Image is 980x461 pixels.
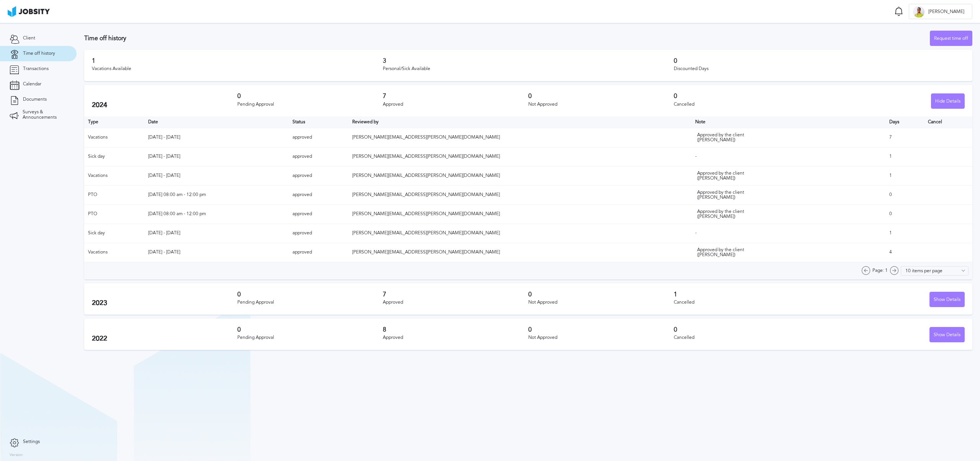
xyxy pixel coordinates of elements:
td: 0 [885,185,924,204]
div: Request time off [930,31,972,46]
div: Not Approved [528,102,674,107]
td: approved [289,166,349,185]
span: Client [23,36,35,41]
td: [DATE] - [DATE] [144,147,289,166]
td: [DATE] 08:00 am - 12:00 pm [144,204,289,224]
td: [DATE] - [DATE] [144,166,289,185]
h3: 1 [674,291,819,298]
th: Type [84,116,144,128]
h3: 0 [528,326,674,333]
td: approved [289,128,349,147]
th: Toggle SortBy [691,116,885,128]
button: A[PERSON_NAME] [909,4,972,19]
h3: 7 [383,291,528,298]
th: Toggle SortBy [289,116,349,128]
td: approved [289,224,349,243]
div: Approved by the client ([PERSON_NAME]) [697,209,774,220]
h3: 8 [383,326,528,333]
h2: 2024 [92,101,237,109]
td: [DATE] - [DATE] [144,224,289,243]
span: Page: 1 [872,268,888,273]
td: approved [289,243,349,262]
td: 4 [885,243,924,262]
h3: 0 [237,291,383,298]
span: Settings [23,439,40,445]
h3: 0 [237,326,383,333]
td: PTO [84,204,144,224]
td: [DATE] - [DATE] [144,128,289,147]
div: Approved by the client ([PERSON_NAME]) [697,171,774,181]
th: Toggle SortBy [144,116,289,128]
h3: 0 [674,93,819,100]
th: Days [885,116,924,128]
h3: 3 [383,57,674,64]
div: Approved [383,300,528,305]
span: [PERSON_NAME][EMAIL_ADDRESS][PERSON_NAME][DOMAIN_NAME] [352,134,500,140]
td: approved [289,147,349,166]
span: Time off history [23,51,55,56]
div: Show Details [930,292,964,307]
div: Vacations Available [92,66,383,72]
span: [PERSON_NAME][EMAIL_ADDRESS][PERSON_NAME][DOMAIN_NAME] [352,154,500,159]
td: Vacations [84,166,144,185]
button: Show Details [929,292,965,307]
div: Pending Approval [237,335,383,340]
div: Show Details [930,327,964,343]
span: [PERSON_NAME][EMAIL_ADDRESS][PERSON_NAME][DOMAIN_NAME] [352,211,500,216]
div: Personal/Sick Available [383,66,674,72]
th: Cancel [924,116,972,128]
span: [PERSON_NAME][EMAIL_ADDRESS][PERSON_NAME][DOMAIN_NAME] [352,192,500,197]
div: Approved by the client ([PERSON_NAME]) [697,247,774,258]
h3: Time off history [84,35,930,42]
span: Documents [23,97,47,102]
div: Approved by the client ([PERSON_NAME]) [697,190,774,201]
td: approved [289,204,349,224]
h3: 0 [528,291,674,298]
td: 1 [885,166,924,185]
div: Approved by the client ([PERSON_NAME]) [697,132,774,143]
button: Request time off [930,31,972,46]
th: Toggle SortBy [348,116,691,128]
span: Surveys & Announcements [23,110,67,120]
h2: 2022 [92,335,237,343]
h3: 1 [92,57,383,64]
div: Discounted Days [674,66,965,72]
div: Not Approved [528,335,674,340]
div: Pending Approval [237,102,383,107]
td: [DATE] - [DATE] [144,243,289,262]
div: Cancelled [674,102,819,107]
div: A [913,6,924,18]
div: Hide Details [931,94,964,109]
span: Transactions [23,66,49,72]
div: Pending Approval [237,300,383,305]
td: 0 [885,204,924,224]
td: 1 [885,147,924,166]
td: Vacations [84,128,144,147]
td: Vacations [84,243,144,262]
div: Cancelled [674,335,819,340]
td: 7 [885,128,924,147]
h3: 0 [674,57,965,64]
div: Not Approved [528,300,674,305]
div: Cancelled [674,300,819,305]
td: [DATE] 08:00 am - 12:00 pm [144,185,289,204]
h2: 2023 [92,299,237,307]
span: [PERSON_NAME] [924,9,968,15]
h3: 0 [237,93,383,100]
h3: 0 [528,93,674,100]
td: Sick day [84,147,144,166]
td: 1 [885,224,924,243]
td: Sick day [84,224,144,243]
span: [PERSON_NAME][EMAIL_ADDRESS][PERSON_NAME][DOMAIN_NAME] [352,230,500,235]
button: Hide Details [931,93,965,109]
div: Approved [383,102,528,107]
label: Version: [10,453,24,458]
span: [PERSON_NAME][EMAIL_ADDRESS][PERSON_NAME][DOMAIN_NAME] [352,173,500,178]
td: approved [289,185,349,204]
img: ab4bad089aa723f57921c736e9817d99.png [8,6,50,17]
span: - [695,154,697,159]
h3: 0 [674,326,819,333]
td: PTO [84,185,144,204]
span: Calendar [23,82,41,87]
span: [PERSON_NAME][EMAIL_ADDRESS][PERSON_NAME][DOMAIN_NAME] [352,249,500,255]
